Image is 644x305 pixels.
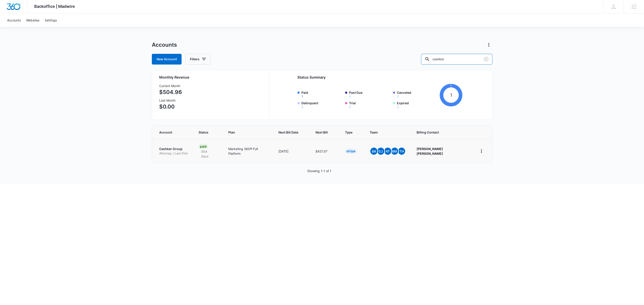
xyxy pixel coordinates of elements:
[301,101,343,109] label: Delinquent
[159,75,264,80] h2: Monthly Revenue
[377,148,384,155] span: CJ
[228,130,268,135] span: Plan
[273,139,310,163] td: [DATE]
[199,130,211,135] span: Status
[349,101,390,109] label: Trial
[478,148,485,155] button: home
[316,130,328,135] span: Next Bill
[417,130,467,135] span: Billing Contact
[310,139,340,163] td: $421.07
[159,147,188,155] a: Ceshker GroupAttorney / Law Firm
[199,149,218,159] p: 884 days
[398,148,405,155] span: TH
[152,54,182,65] a: New Account
[159,151,188,156] p: Attorney / Law Firm
[159,130,181,135] span: Account
[159,103,182,111] p: $0.00
[384,148,391,155] span: AT
[42,13,59,27] a: Settings
[370,148,377,155] span: BA
[349,90,390,98] label: Past Due
[307,169,331,173] p: Showing 1-1 of 1
[159,147,188,151] p: Ceshker Group
[397,90,438,98] label: Canceled
[301,95,303,98] button: Paid
[417,147,443,155] strong: [PERSON_NAME] [PERSON_NAME]
[301,90,343,98] label: Paid
[159,88,182,96] p: $504.96
[159,98,182,103] h3: Last Month
[397,101,438,109] label: Expired
[34,4,75,9] span: Backoffice | Madwire
[152,42,177,48] h1: Accounts
[450,92,452,98] tspan: 1
[483,56,490,63] button: Clear
[278,130,298,135] span: Next Bill Date
[391,148,398,155] span: BM
[297,75,463,80] h2: Status Summary
[485,41,492,48] button: Actions
[4,13,23,27] a: Accounts
[185,54,210,65] button: Filters
[159,84,182,88] h3: Current Month
[345,130,352,135] span: Type
[228,146,268,156] p: Marketing 360® Full Platform
[345,148,357,154] div: Stripe
[199,144,208,149] div: Paid
[421,54,492,65] input: Search
[23,13,42,27] a: Websites
[370,130,399,135] span: Team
